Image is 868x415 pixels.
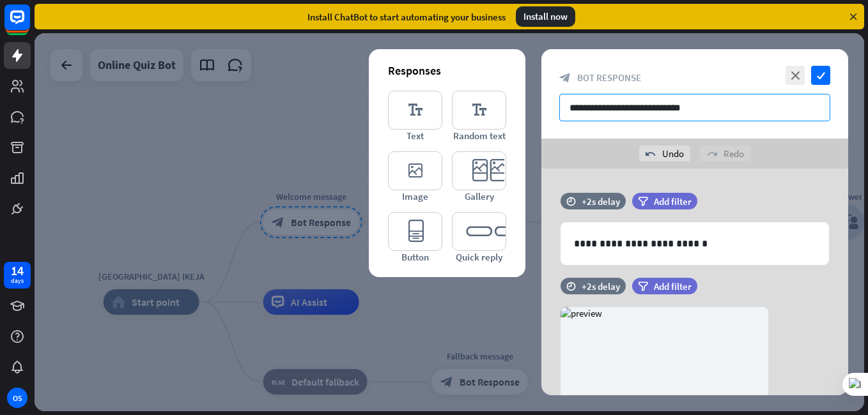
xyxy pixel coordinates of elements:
[566,197,576,206] i: time
[654,195,692,207] span: Add filter
[307,11,506,23] div: Install ChatBot to start automating your business
[4,262,31,289] a: 14 days
[638,282,648,291] i: filter
[639,146,690,162] div: Undo
[646,149,656,159] i: undo
[707,149,717,159] i: redo
[654,280,692,292] span: Add filter
[582,195,620,207] div: +2s delay
[582,280,620,292] div: +2s delay
[561,307,602,319] img: preview
[566,282,576,290] i: time
[786,66,805,85] i: close
[577,72,641,84] span: Bot Response
[701,146,750,162] div: Redo
[638,197,648,206] i: filter
[811,66,830,85] i: check
[516,6,575,27] div: Install now
[7,388,27,408] div: OS
[11,265,24,276] div: 14
[10,5,49,43] button: Open LiveChat chat widget
[11,276,24,285] div: days
[559,72,571,84] i: block_bot_response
